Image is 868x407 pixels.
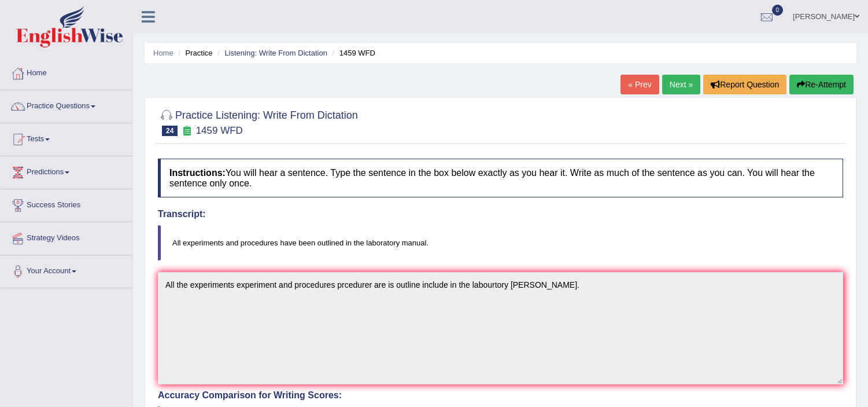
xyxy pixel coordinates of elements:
h2: Practice Listening: Write From Dictation [158,107,358,136]
span: 24 [162,126,178,136]
blockquote: All experiments and procedures have been outlined in the laboratory manual. [158,225,843,261]
a: « Prev [620,75,659,94]
b: Instructions: [169,168,226,178]
li: Practice [175,47,212,58]
button: Re-Attempt [789,75,854,94]
h4: Transcript: [158,209,843,219]
a: Success Stories [1,189,132,218]
li: 1459 WFD [330,47,375,58]
a: Practice Questions [1,90,132,119]
a: Next » [662,75,700,94]
h4: You will hear a sentence. Type the sentence in the box below exactly as you hear it. Write as muc... [158,159,843,197]
a: Home [153,49,173,57]
small: Exam occurring question [180,126,193,137]
h4: Accuracy Comparison for Writing Scores: [158,390,843,401]
a: Tests [1,123,132,152]
button: Report Question [703,75,786,94]
span: 0 [772,5,784,16]
small: 1459 WFD [196,125,243,136]
a: Listening: Write From Dictation [224,49,327,57]
a: Predictions [1,156,132,185]
a: Home [1,57,132,86]
a: Your Account [1,255,132,284]
a: Strategy Videos [1,222,132,251]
